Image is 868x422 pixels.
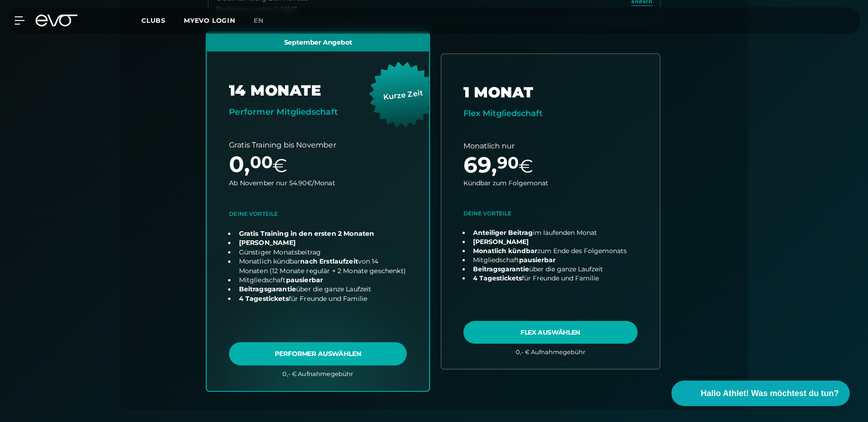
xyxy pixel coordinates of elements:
a: Clubs [141,16,184,25]
a: MYEVO LOGIN [184,16,235,25]
span: Hallo Athlet! Was möchtest du tun? [701,387,839,400]
span: Clubs [141,16,166,25]
a: en [254,15,275,26]
button: Hallo Athlet! Was möchtest du tun? [671,381,850,406]
a: choose plan [207,32,429,391]
a: choose plan [442,54,660,369]
span: en [254,16,264,25]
